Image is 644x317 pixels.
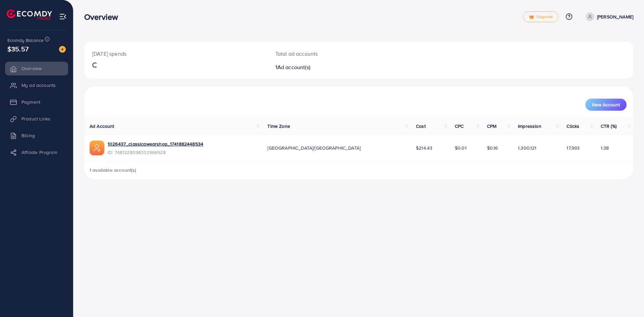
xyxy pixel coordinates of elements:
[275,50,396,58] p: Total ad accounts
[275,64,396,70] h2: 1
[267,145,361,151] span: [GEOGRAPHIC_DATA]/[GEOGRAPHIC_DATA]
[7,9,52,20] img: logo
[487,145,498,151] span: $0.16
[523,11,558,22] a: tickUpgrade
[585,99,627,111] button: New Account
[416,123,426,129] span: Cost
[567,145,580,151] span: 17,993
[567,123,579,129] span: Clicks
[108,141,203,147] a: 1026437_classicawearshop_1741882448534
[455,145,467,151] span: $0.01
[518,145,536,151] span: 1,300,121
[84,12,123,22] h3: Overview
[90,167,137,173] span: 1 available account(s)
[108,149,203,156] span: ID: 7481328098332966928
[90,123,114,129] span: Ad Account
[529,14,553,19] span: Upgrade
[487,123,496,129] span: CPM
[592,102,620,107] span: New Account
[416,145,432,151] span: $214.43
[583,12,633,21] a: [PERSON_NAME]
[529,15,534,19] img: tick
[59,13,67,20] img: menu
[7,37,44,44] span: Ecomdy Balance
[277,63,310,71] span: Ad account(s)
[59,46,66,53] img: image
[597,13,633,21] p: [PERSON_NAME]
[518,123,541,129] span: Impression
[267,123,290,129] span: Time Zone
[7,44,29,54] span: $35.57
[455,123,464,129] span: CPC
[92,50,259,58] p: [DATE] spends
[90,141,104,155] img: ic-ads-acc.e4c84228.svg
[601,145,609,151] span: 1.38
[601,123,616,129] span: CTR (%)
